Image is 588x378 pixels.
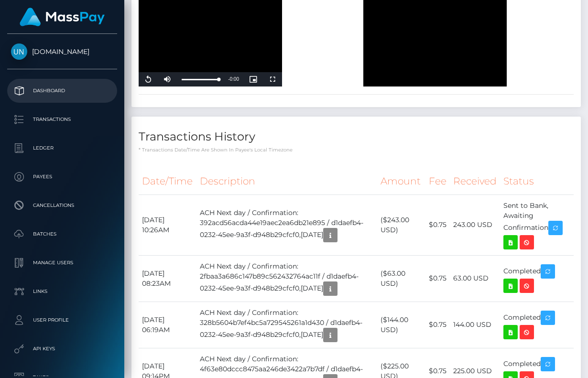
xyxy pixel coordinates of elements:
[228,76,229,82] span: -
[450,302,500,348] td: 144.00 USD
[7,108,117,131] a: Transactions
[182,79,218,80] div: Progress Bar
[11,112,113,127] p: Transactions
[139,302,196,348] td: [DATE] 06:19AM
[196,168,377,194] th: Description
[7,280,117,303] a: Links
[7,194,117,217] a: Cancellations
[7,47,117,56] span: [DOMAIN_NAME]
[11,170,113,184] p: Payees
[377,168,425,194] th: Amount
[139,146,574,153] p: * Transactions date/time are shown in payee's local timezone
[450,194,500,255] td: 243.00 USD
[425,255,450,302] td: $0.75
[425,302,450,348] td: $0.75
[500,302,574,348] td: Completed
[377,194,425,255] td: ($243.00 USD)
[139,129,574,145] h4: Transactions History
[7,337,117,361] a: API Keys
[377,302,425,348] td: ($144.00 USD)
[425,168,450,194] th: Fee
[230,76,239,82] span: 0:00
[158,72,177,86] button: Mute
[11,84,113,98] p: Dashboard
[11,227,113,241] p: Batches
[139,72,158,86] button: Replay
[196,194,377,255] td: ACH Next day / Confirmation: 392acd56acda44e19aec2ea6db21e895 / d1daefb4-0232-45ee-9a3f-d948b29cf...
[7,136,117,160] a: Ledger
[7,308,117,332] a: User Profile
[263,72,282,86] button: Fullscreen
[11,198,113,213] p: Cancellations
[450,168,500,194] th: Received
[244,72,263,86] button: Picture-in-Picture
[7,79,117,103] a: Dashboard
[11,284,113,299] p: Links
[7,222,117,246] a: Batches
[196,302,377,348] td: ACH Next day / Confirmation: 328b5604b7ef4bc5a729545261a1d430 / d1daefb4-0232-45ee-9a3f-d948b29cf...
[11,43,27,60] img: Unlockt.me
[11,313,113,327] p: User Profile
[11,342,113,356] p: API Keys
[500,168,574,194] th: Status
[139,194,196,255] td: [DATE] 10:26AM
[20,8,105,26] img: MassPay Logo
[11,256,113,270] p: Manage Users
[7,251,117,275] a: Manage Users
[139,255,196,302] td: [DATE] 08:23AM
[139,168,196,194] th: Date/Time
[500,194,574,255] td: Sent to Bank, Awaiting Confirmation
[425,194,450,255] td: $0.75
[196,255,377,302] td: ACH Next day / Confirmation: 2fbaa3a686c147b89c562432764ac11f / d1daefb4-0232-45ee-9a3f-d948b29cf...
[11,141,113,155] p: Ledger
[377,255,425,302] td: ($63.00 USD)
[7,165,117,189] a: Payees
[500,255,574,302] td: Completed
[450,255,500,302] td: 63.00 USD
